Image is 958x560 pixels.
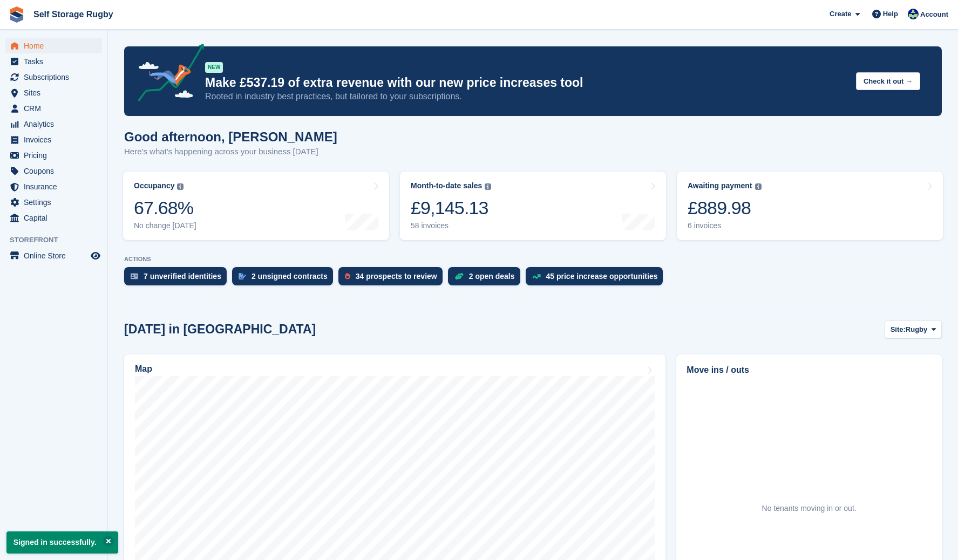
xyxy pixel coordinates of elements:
[5,210,102,226] a: menu
[830,9,851,19] span: Create
[762,503,857,514] div: No tenants moving in or out.
[124,267,232,291] a: 7 unverified identities
[411,221,491,230] div: 58 invoices
[526,267,669,291] a: 45 price increase opportunities
[411,197,491,219] div: £9,145.13
[5,163,102,179] a: menu
[5,148,102,163] a: menu
[123,172,389,240] a: Occupancy 67.68% No change [DATE]
[856,72,920,90] button: Check it out →
[885,320,942,338] button: Site: Rugby
[411,181,482,190] div: Month-to-date sales
[134,221,196,230] div: No change [DATE]
[144,272,221,281] div: 7 unverified identities
[356,272,437,281] div: 34 prospects to review
[6,531,118,554] p: Signed in successfully.
[5,179,102,194] a: menu
[688,197,762,219] div: £889.98
[345,273,350,279] img: prospect-51fa495bee0391a8d652442698ab0144808aea92771e9ea1ae160a38d050c398.svg
[5,54,102,69] a: menu
[205,62,223,73] div: NEW
[89,249,102,262] a: Preview store
[177,183,184,190] img: icon-info-grey-7440780725fd019a000dd9b08b2336e03edf1995a4989e88bcd33f0948082b44.svg
[24,210,89,226] span: Capital
[532,274,541,279] img: price_increase_opportunities-93ffe204e8149a01c8c9dc8f82e8f89637d9d84a8eef4429ea346261dce0b2c0.svg
[24,248,89,263] span: Online Store
[24,195,89,210] span: Settings
[687,364,932,377] h2: Move ins / outs
[252,272,328,281] div: 2 unsigned contracts
[688,221,762,230] div: 6 invoices
[906,324,927,335] span: Rugby
[920,9,948,20] span: Account
[5,38,102,53] a: menu
[883,9,898,19] span: Help
[469,272,515,281] div: 2 open deals
[24,148,89,163] span: Pricing
[24,132,89,147] span: Invoices
[205,75,847,91] p: Make £537.19 of extra revenue with our new price increases tool
[24,70,89,85] span: Subscriptions
[908,9,919,19] img: Richard Palmer
[24,179,89,194] span: Insurance
[29,5,118,23] a: Self Storage Rugby
[24,163,89,179] span: Coupons
[400,172,666,240] a: Month-to-date sales £9,145.13 58 invoices
[891,324,906,335] span: Site:
[131,273,138,279] img: verify_identity-adf6edd0f0f0b5bbfe63781bf79b02c33cf7c696d77639b501bdc392416b5a36.svg
[338,267,448,291] a: 34 prospects to review
[124,322,316,337] h2: [DATE] in [GEOGRAPHIC_DATA]
[24,101,89,116] span: CRM
[124,129,337,144] h1: Good afternoon, [PERSON_NAME]
[239,273,246,279] img: contract_signature_icon-13c848040528278c33f63329250d36e43548de30e8caae1d1a13099fd9432cc5.svg
[5,70,102,85] a: menu
[124,256,942,263] p: ACTIONS
[205,91,847,103] p: Rooted in industry best practices, but tailored to your subscriptions.
[5,195,102,210] a: menu
[5,117,102,132] a: menu
[677,172,943,240] a: Awaiting payment £889.98 6 invoices
[134,197,196,219] div: 67.68%
[10,235,107,245] span: Storefront
[688,181,752,190] div: Awaiting payment
[129,44,205,105] img: price-adjustments-announcement-icon-8257ccfd72463d97f412b2fc003d46551f7dbcb40ab6d574587a9cd5c0d94...
[5,85,102,100] a: menu
[9,6,25,23] img: stora-icon-8386f47178a22dfd0bd8f6a31ec36ba5ce8667c1dd55bd0f319d3a0aa187defe.svg
[448,267,526,291] a: 2 open deals
[135,364,152,374] h2: Map
[485,183,491,190] img: icon-info-grey-7440780725fd019a000dd9b08b2336e03edf1995a4989e88bcd33f0948082b44.svg
[134,181,174,190] div: Occupancy
[232,267,338,291] a: 2 unsigned contracts
[24,117,89,132] span: Analytics
[5,248,102,263] a: menu
[454,272,464,280] img: deal-1b604bf984904fb50ccaf53a9ad4b4a5d6e5aea283cecdc64d6e3604feb123c2.svg
[5,101,102,116] a: menu
[124,146,337,158] p: Here's what's happening across your business [DATE]
[546,272,658,281] div: 45 price increase opportunities
[24,85,89,100] span: Sites
[5,132,102,147] a: menu
[24,38,89,53] span: Home
[24,54,89,69] span: Tasks
[755,183,762,190] img: icon-info-grey-7440780725fd019a000dd9b08b2336e03edf1995a4989e88bcd33f0948082b44.svg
